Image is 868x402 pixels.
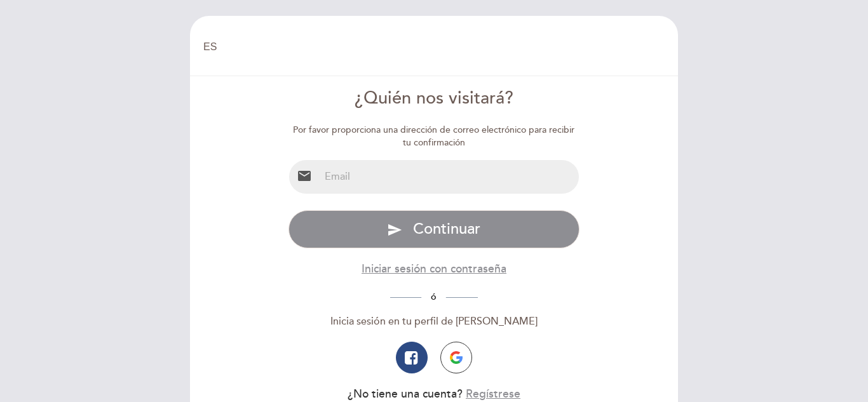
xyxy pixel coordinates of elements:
[288,86,580,111] div: ¿Quién nos visitará?
[466,386,520,402] button: Regístrese
[362,261,506,277] button: Iniciar sesión con contraseña
[288,124,580,149] div: Por favor proporciona una dirección de correo electrónico para recibir tu confirmación
[450,351,463,364] img: icon-google.png
[288,210,580,248] button: send Continuar
[288,314,580,329] div: Inicia sesión en tu perfil de [PERSON_NAME]
[320,160,580,194] input: Email
[413,220,480,238] span: Continuar
[348,387,463,401] span: ¿No tiene una cuenta?
[387,222,402,238] i: send
[297,168,312,184] i: email
[421,291,446,302] span: ó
